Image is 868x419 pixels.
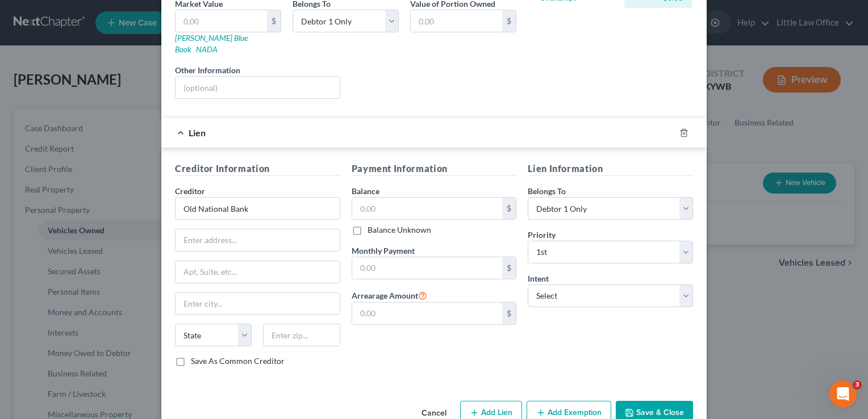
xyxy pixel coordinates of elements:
div: $ [502,10,516,32]
div: $ [502,257,516,279]
label: Balance Unknown [368,224,431,236]
label: Balance [352,185,379,197]
span: Lien [189,127,206,138]
input: 0.00 [352,198,503,219]
input: 0.00 [176,10,267,32]
a: [PERSON_NAME] Blue Book [175,33,248,54]
h5: Lien Information [528,162,693,176]
a: NADA [196,44,218,54]
input: Enter city... [176,293,340,315]
input: 0.00 [411,10,502,32]
span: 3 [853,380,862,389]
label: Intent [528,273,549,284]
input: Enter zip... [263,324,340,346]
iframe: Intercom live chat [829,380,857,408]
input: Apt, Suite, etc... [176,261,340,283]
input: Enter address... [176,229,340,251]
label: Arrearage Amount [352,288,427,302]
input: (optional) [176,77,340,98]
h5: Creditor Information [175,162,340,176]
label: Monthly Payment [352,245,415,257]
span: Belongs To [528,186,566,196]
span: Creditor [175,186,205,196]
span: Priority [528,230,556,240]
h5: Payment Information [352,162,517,176]
label: Other Information [175,64,240,76]
div: $ [502,303,516,324]
input: 0.00 [352,257,503,279]
label: Save As Common Creditor [191,355,285,367]
div: $ [502,198,516,219]
input: Search creditor by name... [175,197,340,220]
input: 0.00 [352,303,503,324]
div: $ [267,10,281,32]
